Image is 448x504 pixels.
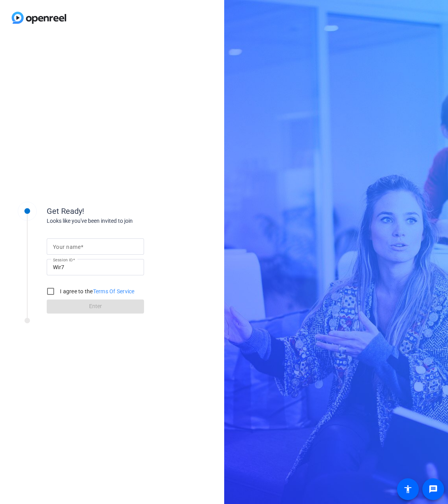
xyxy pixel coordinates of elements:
a: Terms Of Service [93,288,135,294]
mat-label: Your name [53,244,81,250]
label: I agree to the [58,287,135,295]
mat-label: Session ID [53,257,73,262]
mat-icon: message [429,485,438,494]
mat-icon: accessibility [403,485,413,494]
div: Get Ready! [47,205,202,217]
div: Looks like you've been invited to join [47,217,202,225]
